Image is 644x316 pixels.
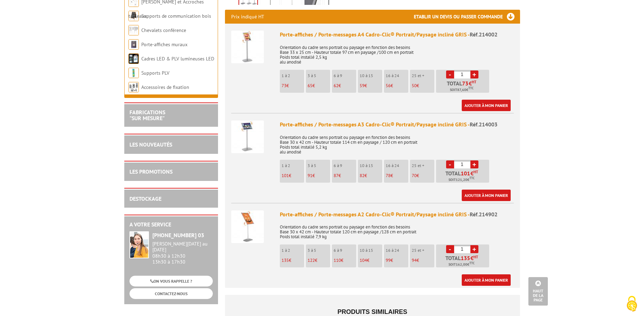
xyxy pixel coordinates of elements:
[129,222,213,228] h2: A votre service
[462,81,469,86] span: 73
[470,121,497,128] span: Réf.214003
[457,87,466,93] span: 87,60
[449,177,475,183] span: Soit €
[282,173,304,178] p: €
[470,211,497,218] span: Réf.214902
[334,173,356,178] p: €
[462,274,511,286] a: Ajouter à mon panier
[450,87,474,93] span: Soit €
[280,220,514,239] p: Orientation du cadre sens portrait ou paysage en fonction des besoins Base 30 x 42 cm - Hauteur t...
[360,83,382,88] p: €
[308,173,312,178] span: 91
[461,171,470,176] span: 101
[334,173,338,178] span: 87
[129,288,213,299] a: CONTACTEZ-NOUS
[412,163,434,168] p: 25 et +
[446,160,454,168] a: -
[280,40,514,65] p: Orientation du cadre sens portrait ou paysage en fonction des besoins Base 33 x 25 cm - Hauteur t...
[334,83,356,88] p: €
[360,248,382,253] p: 10 à 15
[360,257,367,263] span: 104
[446,70,454,78] a: -
[334,248,356,253] p: 6 à 9
[412,248,434,253] p: 25 et +
[438,255,489,267] p: Total
[360,163,382,168] p: 10 à 15
[438,81,489,93] p: Total
[308,258,330,263] p: €
[414,10,520,24] h3: Etablir un devis ou passer commande
[469,81,472,86] span: €
[308,257,315,263] span: 122
[386,173,391,178] span: 78
[231,31,264,63] img: Porte-affiches / Porte-messages A4 Cadro-Clic® Portrait/Paysage incliné GRIS
[334,73,356,78] p: 6 à 9
[282,258,304,263] p: €
[623,295,641,313] img: Cookies (fenêtre modale)
[462,190,511,201] a: Ajouter à mon panier
[386,73,408,78] p: 16 à 24
[456,262,467,267] span: 162,00
[472,80,476,84] sup: HT
[412,257,417,263] span: 94
[152,241,213,253] div: [PERSON_NAME][DATE] au [DATE]
[334,258,356,263] p: €
[456,177,467,183] span: 121,20
[470,171,474,176] span: €
[470,160,478,168] a: +
[412,173,434,178] p: €
[386,248,408,253] p: 16 à 24
[469,261,475,265] sup: TTC
[412,73,434,78] p: 25 et +
[128,25,139,35] img: Chevalets conférence
[470,245,478,253] a: +
[334,83,338,89] span: 62
[386,257,391,263] span: 99
[308,83,330,88] p: €
[308,248,330,253] p: 3 à 5
[282,257,289,263] span: 135
[462,100,511,111] a: Ajouter à mon panier
[280,120,514,128] div: Porte-affiches / Porte-messages A3 Cadro-Clic® Portrait/Paysage incliné GRIS -
[474,255,478,259] sup: HT
[129,141,172,148] a: LES NOUVEAUTÉS
[282,83,304,88] p: €
[360,258,382,263] p: €
[280,130,514,155] p: Orientation du cadre sens portrait ou paysage en fonction des besoins Base 30 x 42 cm - Hauteur t...
[308,173,330,178] p: €
[282,248,304,253] p: 1 à 2
[141,70,169,76] a: Supports PLV
[449,262,475,267] span: Soit €
[386,83,391,89] span: 56
[308,163,330,168] p: 3 à 5
[308,83,312,89] span: 65
[128,68,139,78] img: Supports PLV
[528,277,548,306] a: Haut de la page
[141,84,189,90] a: Accessoires de fixation
[386,173,408,178] p: €
[334,257,341,263] span: 110
[334,163,356,168] p: 6 à 9
[461,255,470,261] span: 135
[129,276,213,286] a: ON VOUS RAPPELLE ?
[129,231,149,258] img: widget-service.jpg
[360,173,382,178] p: €
[141,56,214,62] a: Cadres LED & PLV lumineuses LED
[231,210,264,243] img: Porte-affiches / Porte-messages A2 Cadro-Clic® Portrait/Paysage incliné GRIS
[469,176,475,180] sup: TTC
[470,70,478,78] a: +
[386,258,408,263] p: €
[282,173,289,178] span: 101
[231,120,264,153] img: Porte-affiches / Porte-messages A3 Cadro-Clic® Portrait/Paysage incliné GRIS
[128,53,139,64] img: Cadres LED & PLV lumineuses LED
[152,241,213,265] div: 08h30 à 12h30 13h30 à 17h30
[412,83,434,88] p: €
[282,83,286,89] span: 73
[152,232,204,239] strong: [PHONE_NUMBER] 03
[141,13,211,19] a: Supports de communication bois
[337,308,407,315] span: Produits similaires
[280,31,514,39] div: Porte-affiches / Porte-messages A4 Cadro-Clic® Portrait/Paysage incliné GRIS -
[360,83,365,89] span: 59
[129,168,173,175] a: LES PROMOTIONS
[360,173,365,178] span: 82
